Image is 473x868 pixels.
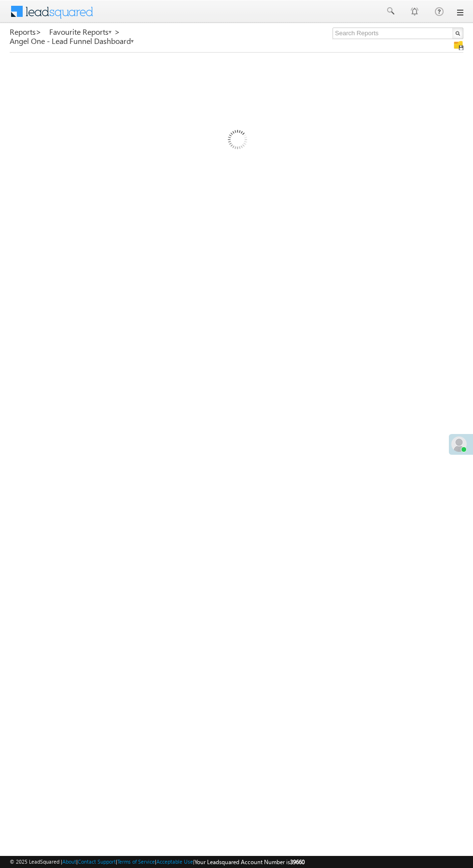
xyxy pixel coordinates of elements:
[333,28,463,39] input: Search Reports
[78,858,116,865] a: Contact Support
[195,858,305,866] span: Your Leadsquared Account Number is
[36,26,42,37] span: >
[187,91,287,191] img: Loading...
[49,28,120,36] a: Favourite Reports >
[290,858,305,866] span: 39660
[10,28,42,36] a: Reports>
[114,26,120,37] span: >
[10,857,305,867] span: © 2025 LeadSquared | | | | |
[156,858,193,865] a: Acceptable Use
[454,41,463,50] img: Manage all your saved reports!
[62,858,76,865] a: About
[10,37,135,45] a: Angel One - Lead Funnel Dashboard
[117,858,155,865] a: Terms of Service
